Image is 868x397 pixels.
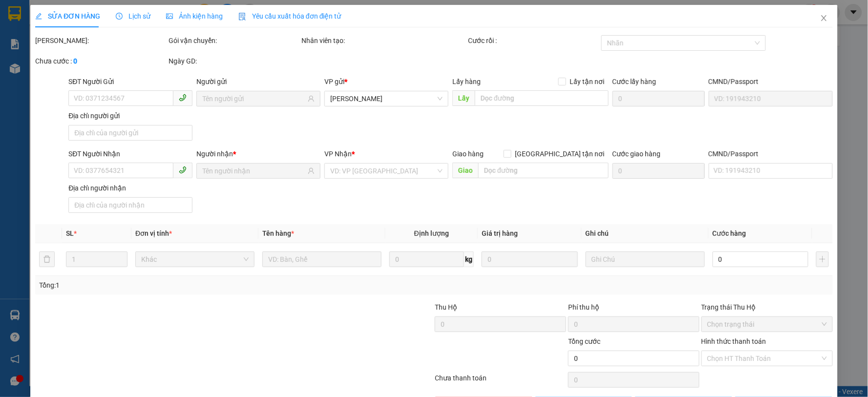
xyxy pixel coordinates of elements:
div: [PERSON_NAME]: [35,35,167,46]
span: Phan Đình Phùng [331,91,443,106]
input: Địa chỉ của người gửi [68,125,192,141]
div: Người nhận [196,148,320,159]
span: Tổng cước [568,337,600,345]
span: [GEOGRAPHIC_DATA] tận nơi [511,148,609,159]
span: Giá trị hàng [482,230,518,237]
span: Lịch sử [116,12,150,20]
span: Đơn vị tính [135,230,172,237]
button: Close [810,5,838,32]
input: Tên người nhận [202,166,306,176]
label: Cước giao hàng [613,150,661,158]
input: Dọc đường [479,163,609,178]
button: plus [816,251,828,267]
input: Cước giao hàng [613,163,705,179]
span: user [308,95,315,102]
span: picture [166,13,173,20]
input: Địa chỉ của người nhận [68,197,192,213]
div: Cước rồi : [468,35,600,46]
b: 0 [73,57,77,65]
div: Gói vận chuyển: [169,35,300,46]
span: SỬA ĐƠN HÀNG [35,12,100,20]
th: Ghi chú [582,224,709,243]
div: Người gửi [196,76,320,87]
div: Ngày GD: [169,56,300,66]
div: Chưa cước : [35,56,167,66]
span: Giao hàng [453,150,484,158]
span: SL [66,230,74,237]
span: Ảnh kiện hàng [166,12,223,20]
div: Nhân viên tạo: [302,35,466,46]
img: icon [238,13,246,21]
div: Địa chỉ người nhận [68,183,192,193]
span: Thu Hộ [435,303,457,311]
span: Lấy hàng [453,78,481,85]
span: edit [35,13,42,20]
span: Chọn trạng thái [707,317,827,332]
div: Tổng: 1 [39,280,335,291]
span: clock-circle [116,13,123,20]
label: Hình thức thanh toán [701,337,766,345]
span: Khác [141,252,249,267]
input: Cước lấy hàng [613,91,705,106]
span: phone [179,94,187,102]
span: phone [179,166,187,174]
span: Giao [453,163,479,178]
input: 0 [482,251,578,267]
input: VD: Bàn, Ghế [262,251,381,267]
div: CMND/Passport [709,76,833,87]
input: Dọc đường [475,90,609,106]
span: Yêu cầu xuất hóa đơn điện tử [238,12,341,20]
span: VP Nhận [325,150,352,158]
span: user [308,167,315,174]
label: Cước lấy hàng [613,78,656,85]
span: Lấy tận nơi [566,76,609,87]
span: Lấy [453,90,475,106]
span: close [820,14,828,22]
div: VP gửi [325,76,449,87]
input: Tên người gửi [202,93,306,104]
input: VD: 191943210 [709,91,833,106]
div: SĐT Người Nhận [68,148,192,159]
div: SĐT Người Gửi [68,76,192,87]
div: Phí thu hộ [568,302,699,316]
div: Chưa thanh toán [434,373,567,390]
div: CMND/Passport [709,148,833,159]
span: Tên hàng [262,230,294,237]
input: Ghi Chú [586,251,705,267]
span: Cước hàng [713,230,746,237]
span: kg [464,251,474,267]
span: Định lượng [414,230,449,237]
button: delete [39,251,55,267]
div: Địa chỉ người gửi [68,110,192,121]
div: Trạng thái Thu Hộ [701,302,833,313]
